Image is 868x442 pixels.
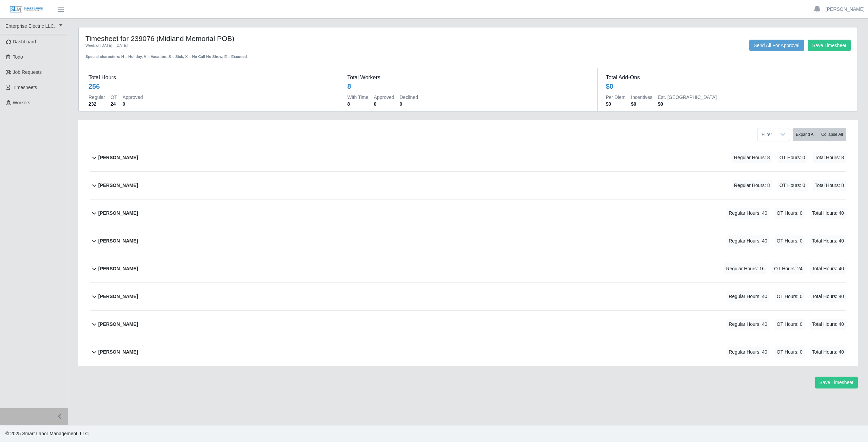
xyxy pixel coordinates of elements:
button: Save Timesheet [808,40,851,51]
span: Total Hours: 40 [810,263,846,274]
span: Regular Hours: 40 [727,208,769,219]
div: Special characters: H = Holiday, V = Vacation, S = Sick, X = No Call No Show, E = Excused [85,48,398,60]
dt: Regular [88,94,105,101]
span: Todo [13,54,23,60]
img: SLM Logo [9,6,43,13]
span: Regular Hours: 40 [727,319,769,330]
button: Expand All [793,128,818,141]
span: OT Hours: 0 [775,208,805,219]
span: © 2025 Smart Labor Management, LLC [5,431,88,436]
b: [PERSON_NAME] [98,293,138,300]
span: Total Hours: 8 [813,152,846,163]
b: [PERSON_NAME] [98,349,138,356]
span: Total Hours: 8 [813,180,846,191]
h4: Timesheet for 239076 (Midland Memorial POB) [85,34,398,43]
button: [PERSON_NAME] Regular Hours: 40 OT Hours: 0 Total Hours: 40 [90,338,846,366]
div: 256 [88,82,100,91]
span: OT Hours: 0 [775,235,805,247]
span: Dashboard [13,39,36,44]
dd: 0 [400,101,418,107]
span: OT Hours: 0 [775,346,805,358]
dt: Approved [122,94,143,101]
dd: $0 [606,101,626,107]
div: Week of [DATE] - [DATE] [85,43,398,48]
span: Total Hours: 40 [810,235,846,247]
span: Workers [13,100,31,105]
div: 8 [347,82,351,91]
button: [PERSON_NAME] Regular Hours: 40 OT Hours: 0 Total Hours: 40 [90,199,846,227]
button: [PERSON_NAME] Regular Hours: 40 OT Hours: 0 Total Hours: 40 [90,311,846,338]
span: Regular Hours: 16 [724,263,767,274]
button: [PERSON_NAME] Regular Hours: 8 OT Hours: 0 Total Hours: 8 [90,144,846,171]
dt: Per Diem [606,94,626,101]
dd: 0 [122,101,143,107]
button: [PERSON_NAME] Regular Hours: 40 OT Hours: 0 Total Hours: 40 [90,227,846,255]
dt: With Time [347,94,368,101]
span: OT Hours: 0 [775,319,805,330]
b: [PERSON_NAME] [98,154,138,161]
dd: $0 [658,101,717,107]
dd: $0 [631,101,652,107]
span: Total Hours: 40 [810,291,846,302]
button: Collapse All [818,128,846,141]
span: Regular Hours: 8 [732,180,772,191]
span: OT Hours: 0 [775,291,805,302]
dd: 232 [88,101,105,107]
button: [PERSON_NAME] Regular Hours: 40 OT Hours: 0 Total Hours: 40 [90,283,846,310]
span: Job Requests [13,69,42,75]
span: Timesheets [13,85,37,90]
button: [PERSON_NAME] Regular Hours: 8 OT Hours: 0 Total Hours: 8 [90,172,846,199]
b: [PERSON_NAME] [98,321,138,328]
span: Filter [757,128,776,141]
dt: Est. [GEOGRAPHIC_DATA] [658,94,717,101]
button: Save Timesheet [815,377,858,388]
div: $0 [606,82,613,91]
dt: Approved [374,94,394,101]
dt: Incentives [631,94,652,101]
span: Regular Hours: 40 [727,346,769,358]
dd: 24 [111,101,117,107]
div: bulk actions [793,128,846,141]
button: Send All For Approval [749,40,804,51]
span: Regular Hours: 40 [727,291,769,302]
b: [PERSON_NAME] [98,265,138,272]
dt: Total Hours [88,73,331,82]
b: [PERSON_NAME] [98,182,138,189]
dt: OT [111,94,117,101]
span: Total Hours: 40 [810,346,846,358]
dt: Declined [400,94,418,101]
b: [PERSON_NAME] [98,210,138,217]
dt: Total Add-Ons [606,73,848,82]
button: [PERSON_NAME] Regular Hours: 16 OT Hours: 24 Total Hours: 40 [90,255,846,282]
span: Regular Hours: 8 [732,152,772,163]
dt: Total Workers [347,73,589,82]
a: [PERSON_NAME] [826,6,865,13]
span: Regular Hours: 40 [727,235,769,247]
span: OT Hours: 0 [777,152,807,163]
b: [PERSON_NAME] [98,237,138,245]
span: Total Hours: 40 [810,319,846,330]
dd: 8 [347,101,368,107]
span: Total Hours: 40 [810,208,846,219]
dd: 0 [374,101,394,107]
span: OT Hours: 0 [777,180,807,191]
span: OT Hours: 24 [772,263,805,274]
